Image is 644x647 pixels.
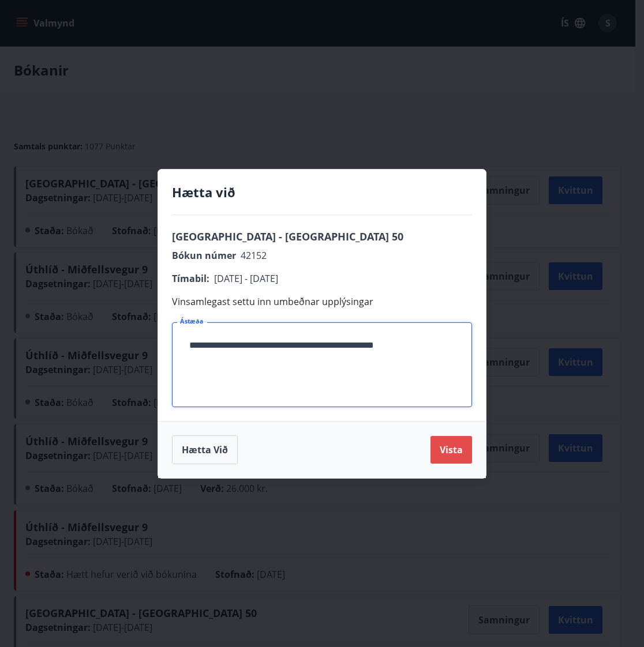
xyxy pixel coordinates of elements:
span: [DATE] - [DATE] [214,272,278,285]
button: Hætta við [172,435,238,464]
button: Vista [430,436,472,464]
span: 42152 [241,249,267,262]
p: Bókun númer [172,249,472,262]
p: [GEOGRAPHIC_DATA] - [GEOGRAPHIC_DATA] 50 [172,229,472,244]
p: Tímabil : [172,272,472,285]
span: Vinsamlegast settu inn umbeðnar upplýsingar [172,295,373,308]
h4: Hætta við [172,183,472,201]
label: Ástæða [180,317,203,326]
